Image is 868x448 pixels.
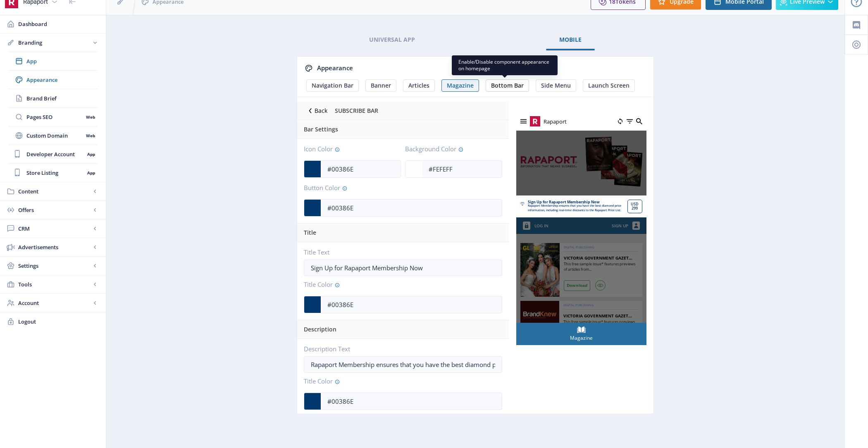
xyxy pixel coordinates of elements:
[304,106,330,115] button: Back
[321,393,502,409] input: #00386E
[84,169,98,177] nb-badge: App
[304,145,401,156] span: Icon Color
[8,71,98,89] a: Appearance
[528,200,627,204] span: Sign Up for Rapaport Membership Now
[371,82,391,89] span: Banner
[441,79,479,92] button: Magazine
[84,150,98,158] nb-badge: App
[405,145,502,156] span: Background Color
[321,200,502,216] input: #00386E
[486,79,529,92] button: Bottom Bar
[18,243,91,251] span: Advertisements
[18,38,91,47] span: Branding
[18,206,91,214] span: Offers
[18,280,91,288] span: Tools
[83,113,98,121] nb-badge: Web
[304,356,502,373] input: Input Description
[26,57,98,65] span: App
[369,36,415,43] span: Universal App
[26,169,84,177] span: Store Listing
[627,200,642,213] button: USD 299
[491,82,524,89] span: Bottom Bar
[26,94,98,102] span: Brand Brief
[18,262,91,270] span: Settings
[541,82,571,89] span: Side Menu
[306,79,359,92] button: Navigation Bar
[8,164,98,182] a: Store ListingApp
[458,59,551,72] span: Enable/Disable component appearance on homepage
[317,64,353,72] span: Appearance
[321,161,401,177] input: #00386E
[26,76,98,84] span: Appearance
[312,82,353,89] span: Navigation Bar
[365,79,396,92] button: Banner
[304,378,502,388] span: Title Color
[304,320,504,338] div: Description
[8,89,98,107] a: Brand Brief
[8,126,98,145] a: Custom DomainWeb
[304,184,502,195] span: Button Color
[26,150,84,158] span: Developer Account
[18,187,91,195] span: Content
[304,224,504,242] div: Title
[18,317,99,326] span: Logout
[408,82,429,89] span: Articles
[546,30,595,50] a: Mobile
[304,120,504,138] div: Bar Settings
[321,297,502,312] input: #00386E
[570,334,593,342] span: Magazine
[422,161,502,177] input: #fefeff
[530,116,540,126] img: 30d4eecd-fdac-4849-ba67-d50181350027.png
[536,79,576,92] button: Side Menu
[8,145,98,163] a: Developer AccountApp
[26,113,83,121] span: Pages SEO
[559,36,582,43] span: Mobile
[83,131,98,140] nb-badge: Web
[8,52,98,70] a: App
[18,20,99,28] span: Dashboard
[335,102,504,120] div: SUBSCRIBE BAR
[26,131,83,140] span: Custom Domain
[447,82,474,89] span: Magazine
[528,204,627,212] span: Rapaport Membership ensures that you have the best diamond price information, including real-time...
[304,346,502,352] span: Description Text
[18,224,91,233] span: CRM
[18,299,91,307] span: Account
[631,202,639,211] span: USD 299
[304,260,502,276] input: Input Title
[304,249,502,255] span: Title Text
[356,30,428,50] a: Universal App
[588,82,630,89] span: Launch Screen
[304,281,502,292] span: Title Color
[544,117,567,126] span: Rapaport
[403,79,435,92] button: Articles
[8,108,98,126] a: Pages SEOWeb
[583,79,635,92] button: Launch Screen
